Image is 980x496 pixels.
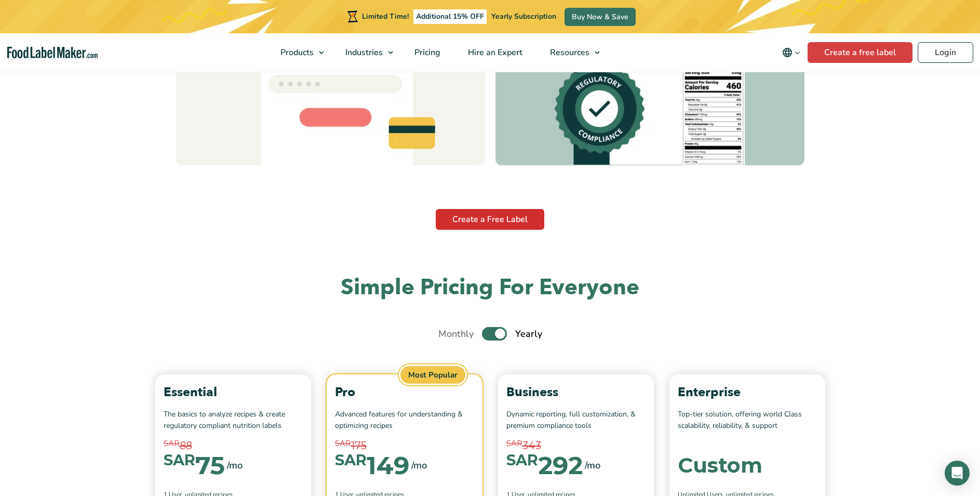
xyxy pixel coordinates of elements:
a: Pricing [401,33,452,72]
a: Buy Now & Save [565,8,636,26]
span: Monthly [438,327,474,341]
a: Create a free label [808,42,912,63]
span: SAR [335,453,367,468]
span: Limited Time! [362,11,409,21]
p: Top-tier solution, offering world Class scalability, reliability, & support [678,409,817,432]
span: SAR [506,438,522,450]
div: Custom [678,455,762,476]
span: SAR [164,438,180,450]
p: Dynamic reporting, full customization, & premium compliance tools [506,409,646,432]
span: Pricing [411,47,441,58]
span: 343 [522,438,541,453]
button: Change language [775,42,808,63]
h2: Simple Pricing For Everyone [150,273,830,302]
span: /mo [411,458,427,473]
p: Pro [335,383,474,402]
a: Food Label Maker homepage [7,47,98,59]
a: Industries [332,33,398,72]
span: Yearly [515,327,542,341]
p: Enterprise [678,383,817,402]
span: /mo [585,458,600,473]
p: Essential [164,383,303,402]
div: 75 [164,453,225,478]
span: Most Popular [399,364,467,386]
a: Login [918,42,973,63]
a: Hire an Expert [454,33,534,72]
p: Advanced features for understanding & optimizing recipes [335,409,474,432]
span: 175 [351,438,367,453]
span: Products [277,47,315,58]
div: 149 [335,453,409,478]
label: Toggle [482,327,507,341]
span: /mo [227,458,243,473]
span: Yearly Subscription [491,11,556,21]
p: The basics to analyze recipes & create regulatory compliant nutrition labels [164,409,303,432]
div: Open Intercom Messenger [945,461,970,486]
a: Create a Free Label [436,209,544,230]
p: Business [506,383,646,402]
span: SAR [335,438,351,450]
span: SAR [506,453,538,468]
span: SAR [164,453,195,468]
a: Resources [536,33,605,72]
span: Industries [342,47,384,58]
span: Resources [547,47,590,58]
a: Products [267,33,329,72]
div: 292 [506,453,583,478]
span: Hire an Expert [465,47,523,58]
span: 88 [180,438,192,453]
span: Additional 15% OFF [413,9,487,24]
